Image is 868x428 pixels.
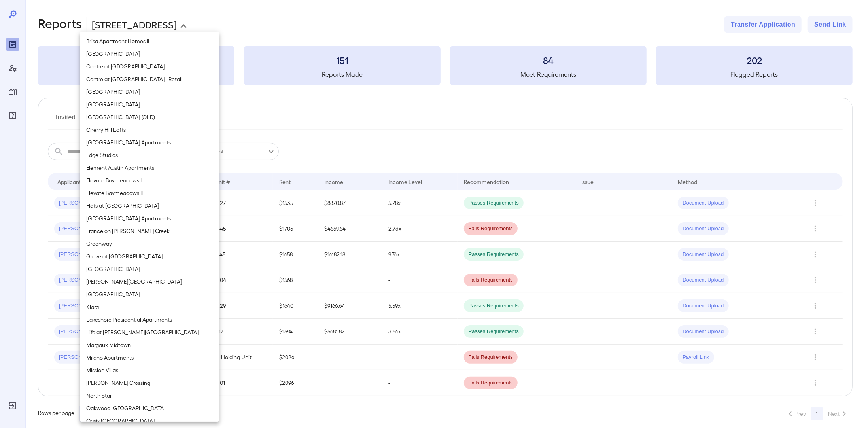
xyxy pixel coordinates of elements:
li: Flats at [GEOGRAPHIC_DATA] [80,199,219,212]
li: Elevate Baymeadows II [80,187,219,199]
li: [GEOGRAPHIC_DATA] Apartments [80,136,219,149]
li: Klara [80,301,219,313]
li: Cherry Hill Lofts [80,123,219,136]
li: Elevate Baymeadows I [80,174,219,187]
li: Milano Apartments [80,351,219,364]
li: [GEOGRAPHIC_DATA] [80,98,219,111]
li: Oakwood [GEOGRAPHIC_DATA] [80,402,219,415]
li: Greenway [80,237,219,250]
li: [GEOGRAPHIC_DATA] [80,85,219,98]
li: [PERSON_NAME][GEOGRAPHIC_DATA] [80,275,219,288]
li: France on [PERSON_NAME] Creek [80,225,219,237]
li: [GEOGRAPHIC_DATA] [80,47,219,60]
li: [GEOGRAPHIC_DATA] [80,263,219,275]
li: Grove at [GEOGRAPHIC_DATA] [80,250,219,263]
li: Life at [PERSON_NAME][GEOGRAPHIC_DATA] [80,326,219,339]
li: Oasis [GEOGRAPHIC_DATA] [80,415,219,427]
li: Margaux Midtown [80,339,219,351]
li: [PERSON_NAME] Crossing [80,377,219,389]
li: Centre at [GEOGRAPHIC_DATA] - Retail [80,73,219,85]
li: Centre at [GEOGRAPHIC_DATA] [80,60,219,73]
li: Lakeshore Presidential Apartments [80,313,219,326]
li: [GEOGRAPHIC_DATA] (OLD) [80,111,219,123]
li: Mission Villas [80,364,219,377]
li: North Star [80,389,219,402]
li: [GEOGRAPHIC_DATA] Apartments [80,212,219,225]
li: [GEOGRAPHIC_DATA] [80,288,219,301]
li: Element Austin Apartments [80,161,219,174]
li: Edge Studios [80,149,219,161]
li: Brisa Apartment Homes II [80,35,219,47]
